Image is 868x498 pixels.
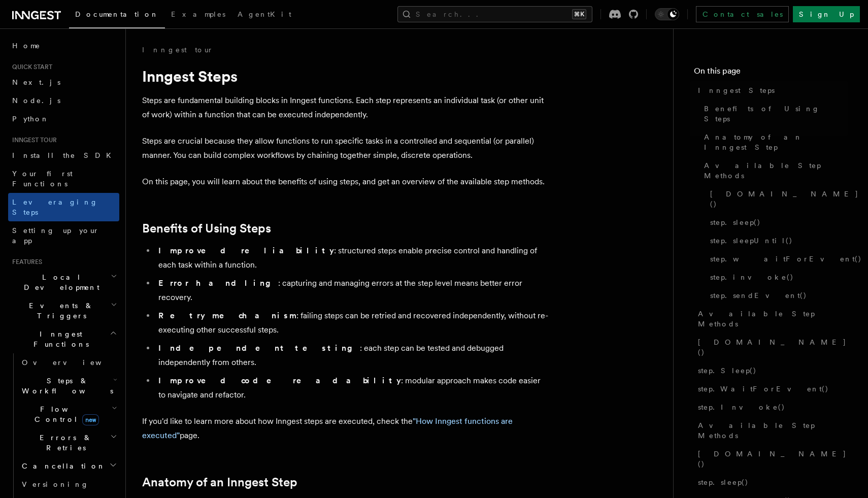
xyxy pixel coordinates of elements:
li: : capturing and managing errors at the step level means better error recovery. [155,276,548,305]
span: step.Invoke() [698,402,785,412]
span: Benefits of Using Steps [704,104,848,124]
span: [DOMAIN_NAME]() [698,337,848,357]
a: Next.js [8,73,119,91]
a: step.sleepUntil() [706,231,848,250]
span: step.sleepUntil() [710,236,793,246]
button: Cancellation [18,457,119,475]
button: Flow Controlnew [18,400,119,428]
p: If you'd like to learn more about how Inngest steps are executed, check the page. [142,414,548,443]
span: Versioning [22,480,89,488]
span: new [82,414,99,425]
button: Events & Triggers [8,296,119,325]
span: Available Step Methods [704,160,848,181]
a: Setting up your app [8,221,119,250]
a: Python [8,110,119,128]
button: Errors & Retries [18,428,119,457]
span: step.WaitForEvent() [698,384,829,394]
a: Contact sales [696,6,789,22]
a: Benefits of Using Steps [700,99,848,128]
span: Steps & Workflows [18,376,113,396]
a: Anatomy of an Inngest Step [700,128,848,156]
span: Flow Control [18,404,112,424]
a: Examples [165,3,231,27]
a: step.waitForEvent() [706,250,848,268]
span: Leveraging Steps [12,198,98,216]
span: Available Step Methods [698,309,848,329]
span: Documentation [75,10,159,18]
span: Anatomy of an Inngest Step [704,132,848,152]
span: Your first Functions [12,170,73,188]
span: Setting up your app [12,226,99,245]
span: Features [8,258,42,266]
p: Steps are crucial because they allow functions to run specific tasks in a controlled and sequenti... [142,134,548,162]
span: AgentKit [238,10,291,18]
span: Local Development [8,272,111,292]
a: [DOMAIN_NAME]() [706,185,848,213]
a: Home [8,37,119,55]
span: Inngest Functions [8,329,110,349]
span: step.invoke() [710,272,794,282]
a: step.Invoke() [694,398,848,416]
span: Node.js [12,96,60,105]
button: Steps & Workflows [18,372,119,400]
strong: Error handling [158,278,278,288]
button: Search...⌘K [397,6,592,22]
a: Your first Functions [8,164,119,193]
span: [DOMAIN_NAME]() [698,449,848,469]
p: Steps are fundamental building blocks in Inngest functions. Each step represents an individual ta... [142,93,548,122]
span: Quick start [8,63,52,71]
h1: Inngest Steps [142,67,548,85]
button: Local Development [8,268,119,296]
a: [DOMAIN_NAME]() [694,445,848,473]
a: Benefits of Using Steps [142,221,271,236]
p: On this page, you will learn about the benefits of using steps, and get an overview of the availa... [142,175,548,189]
span: step.Sleep() [698,366,757,376]
li: : modular approach makes code easier to navigate and refactor. [155,374,548,402]
a: step.invoke() [706,268,848,286]
span: step.sleep() [710,217,761,227]
button: Inngest Functions [8,325,119,353]
span: Inngest tour [8,136,57,144]
span: step.waitForEvent() [710,254,862,264]
a: Versioning [18,475,119,493]
span: Examples [171,10,225,18]
button: Toggle dark mode [655,8,679,20]
a: step.Sleep() [694,361,848,380]
span: [DOMAIN_NAME]() [710,189,859,209]
a: step.WaitForEvent() [694,380,848,398]
a: AgentKit [231,3,297,27]
a: Inngest Steps [694,81,848,99]
a: Available Step Methods [694,305,848,333]
span: Cancellation [18,461,106,471]
span: Events & Triggers [8,301,111,321]
span: Inngest Steps [698,85,775,95]
li: : structured steps enable precise control and handling of each task within a function. [155,244,548,272]
span: Errors & Retries [18,433,110,453]
a: Leveraging Steps [8,193,119,221]
h4: On this page [694,65,848,81]
li: : each step can be tested and debugged independently from others. [155,341,548,370]
span: step.sendEvent() [710,290,807,301]
strong: Retry mechanism [158,311,296,320]
a: Inngest tour [142,45,213,55]
strong: Independent testing [158,343,360,353]
span: Overview [22,358,126,367]
a: Available Step Methods [700,156,848,185]
span: Install the SDK [12,151,117,159]
span: Next.js [12,78,60,86]
a: Documentation [69,3,165,28]
span: Python [12,115,49,123]
li: : failing steps can be retried and recovered independently, without re-executing other successful... [155,309,548,337]
strong: Improved reliability [158,246,334,255]
span: step.sleep() [698,477,749,487]
a: [DOMAIN_NAME]() [694,333,848,361]
a: Available Step Methods [694,416,848,445]
a: Node.js [8,91,119,110]
a: step.sleep() [694,473,848,491]
strong: Improved code readability [158,376,401,385]
a: Sign Up [793,6,860,22]
a: step.sendEvent() [706,286,848,305]
a: Anatomy of an Inngest Step [142,475,297,489]
a: step.sleep() [706,213,848,231]
a: Install the SDK [8,146,119,164]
